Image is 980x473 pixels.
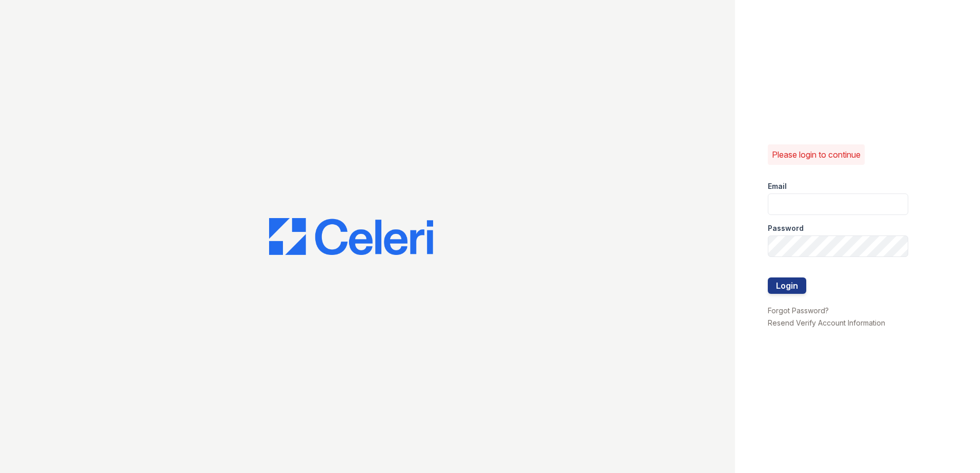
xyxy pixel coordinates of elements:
img: CE_Logo_Blue-a8612792a0a2168367f1c8372b55b34899dd931a85d93a1a3d3e32e68fde9ad4.png [269,218,433,255]
button: Login [768,277,806,294]
label: Email [768,181,787,191]
label: Password [768,223,804,233]
a: Resend Verify Account Information [768,318,885,327]
a: Forgot Password? [768,306,829,315]
p: Please login to continue [772,148,861,161]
